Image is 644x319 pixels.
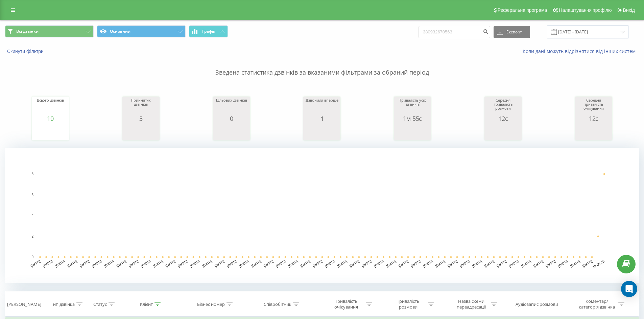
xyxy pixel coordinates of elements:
div: Коментар/категорія дзвінка [577,298,617,310]
text: [DATE] [103,259,115,268]
text: [DATE] [128,259,139,268]
text: [DATE] [324,259,335,268]
text: [DATE] [226,259,237,268]
text: [DATE] [312,259,323,268]
svg: A chart. [305,122,339,142]
text: 8 [31,172,33,176]
text: [DATE] [337,259,348,268]
div: 12с [486,115,520,122]
text: [DATE] [386,259,397,268]
text: [DATE] [349,259,360,268]
text: [DATE] [152,259,164,268]
text: [DATE] [251,259,262,268]
text: [DATE] [435,259,446,268]
text: [DATE] [30,259,41,268]
svg: A chart. [5,148,639,283]
text: 2 [31,235,33,238]
text: [DATE] [67,259,78,268]
text: [DATE] [263,259,274,268]
text: [DATE] [410,259,421,268]
text: [DATE] [287,259,299,268]
div: Назва схеми переадресації [453,298,489,310]
text: [DATE] [570,259,581,268]
div: [PERSON_NAME] [7,301,41,307]
text: [DATE] [300,259,311,268]
div: Тривалість усіх дзвінків [396,98,429,115]
svg: A chart. [486,122,520,142]
div: Середня тривалість розмови [486,98,520,115]
div: Всього дзвінків [33,98,67,115]
text: [DATE] [42,259,53,268]
text: [DATE] [177,259,188,268]
span: Всі дзвінки [16,29,39,34]
div: Середня тривалість очікування [577,98,611,115]
text: [DATE] [189,259,200,268]
text: [DATE] [116,259,127,268]
button: Скинути фільтри [5,48,47,54]
div: Тривалість розмови [390,298,426,310]
div: 0 [215,115,248,122]
text: [DATE] [361,259,372,268]
div: A chart. [215,122,248,142]
span: Налаштування профілю [559,7,612,13]
text: [DATE] [54,259,66,268]
span: Реферальна програма [498,7,547,13]
text: [DATE] [373,259,384,268]
text: [DATE] [472,259,483,268]
text: [DATE] [201,259,213,268]
p: Зведена статистика дзвінків за вказаними фільтрами за обраний період [5,55,639,77]
div: Співробітник [264,301,291,307]
text: 6 [31,193,33,197]
div: Бізнес номер [197,301,225,307]
div: 3 [124,115,158,122]
svg: A chart. [33,122,67,142]
svg: A chart. [577,122,611,142]
input: Пошук за номером [419,26,490,38]
div: Клієнт [140,301,153,307]
text: [DATE] [79,259,90,268]
div: 10 [33,115,67,122]
div: Тривалість очікування [328,298,364,310]
text: [DATE] [140,259,151,268]
text: [DATE] [238,259,249,268]
div: 12с [577,115,611,122]
button: Всі дзвінки [5,25,94,37]
button: Експорт [494,26,530,38]
text: [DATE] [496,259,507,268]
text: [DATE] [582,259,593,268]
text: 4 [31,214,33,217]
text: [DATE] [533,259,544,268]
text: [DATE] [545,259,556,268]
a: Коли дані можуть відрізнятися вiд інших систем [523,48,639,54]
button: Основний [97,25,186,37]
span: Графік [202,29,215,34]
text: [DATE] [508,259,519,268]
div: Тип дзвінка [51,301,75,307]
text: [DATE] [459,259,470,268]
text: [DATE] [484,259,495,268]
span: Вихід [623,7,635,13]
text: [DATE] [447,259,458,268]
text: 0 [31,255,33,259]
text: [DATE] [422,259,433,268]
svg: A chart. [396,122,429,142]
button: Графік [189,25,228,37]
div: Аудіозапис розмови [516,301,558,307]
svg: A chart. [124,122,158,142]
div: Дзвонили вперше [305,98,339,115]
div: 1м 55с [396,115,429,122]
text: [DATE] [91,259,102,268]
div: Open Intercom Messenger [621,281,637,297]
div: Статус [93,301,107,307]
text: 19.09.25 [592,259,605,269]
text: [DATE] [214,259,225,268]
text: [DATE] [398,259,409,268]
text: [DATE] [521,259,532,268]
